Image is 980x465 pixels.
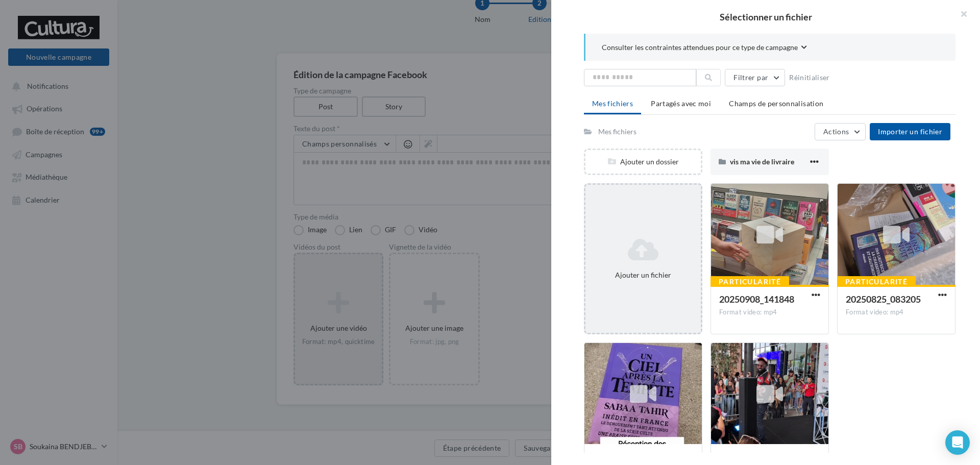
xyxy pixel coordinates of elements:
[729,99,823,108] span: Champs de personnalisation
[815,123,866,140] button: Actions
[719,308,820,317] div: Format video: mp4
[945,430,970,455] div: Open Intercom Messenger
[846,308,947,317] div: Format video: mp4
[602,42,807,55] button: Consulter les contraintes attendues pour ce type de campagne
[568,12,964,21] h2: Sélectionner un fichier
[602,42,798,53] span: Consulter les contraintes attendues pour ce type de campagne
[719,293,794,305] span: 20250908_141848
[846,293,921,305] span: 20250825_083205
[592,99,633,108] span: Mes fichiers
[785,71,834,84] button: Réinitialiser
[725,69,785,86] button: Filtrer par
[823,127,849,136] span: Actions
[590,270,697,280] div: Ajouter un fichier
[730,157,794,166] span: vis ma vie de livraire
[870,123,950,140] button: Importer un fichier
[585,157,701,167] div: Ajouter un dossier
[719,453,794,464] span: 20240831_164331
[878,127,942,136] span: Importer un fichier
[837,276,916,287] div: Particularité
[710,276,789,287] div: Particularité
[651,99,711,108] span: Partagés avec moi
[598,127,636,137] div: Mes fichiers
